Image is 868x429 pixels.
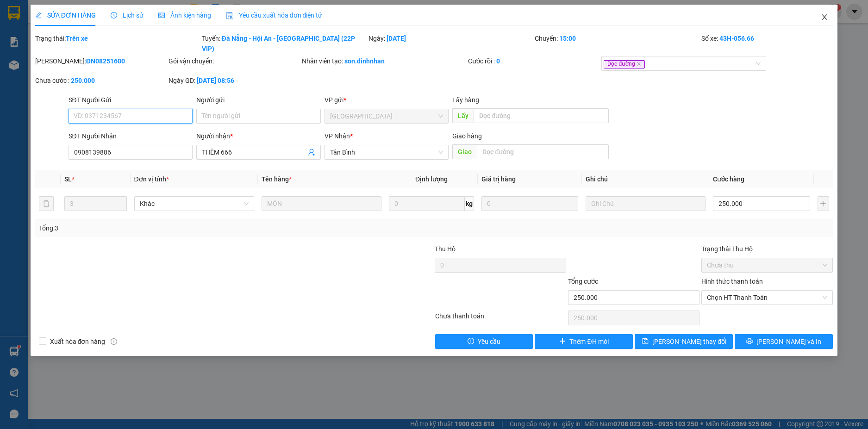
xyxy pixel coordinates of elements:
div: Chuyến: [534,33,700,54]
b: 0 [496,57,500,65]
input: VD: Bàn, Ghế [262,196,381,211]
button: delete [39,196,54,211]
span: exclamation-circle [468,338,474,345]
b: 15:00 [559,35,576,42]
span: Dọc đường [604,60,645,68]
span: Lấy [452,108,474,123]
b: Trên xe [66,35,88,42]
span: close [821,13,828,21]
span: Thêm ĐH mới [569,336,608,347]
span: Đà Nẵng [330,109,443,123]
span: save [642,338,649,345]
div: [PERSON_NAME]: [35,56,167,66]
div: SĐT Người Nhận [69,131,193,141]
span: Giá trị hàng [481,175,516,183]
span: user-add [308,149,315,156]
div: Gói vận chuyển: [169,56,300,66]
span: info-circle [111,338,117,345]
b: 250.000 [71,77,95,84]
span: Ảnh kiện hàng [158,12,211,19]
span: Chọn HT Thanh Toán [707,291,827,305]
input: Ghi Chú [586,196,706,211]
div: Cước rồi : [468,56,599,66]
span: VP Nhận [325,132,350,140]
div: VP gửi [325,95,449,105]
span: Định lượng [415,175,448,183]
span: Lịch sử [111,12,144,19]
span: Tên hàng [262,175,292,183]
b: Đà Nẵng - Hội An - [GEOGRAPHIC_DATA] (22P VIP) [202,35,355,52]
span: Tân Bình [330,145,443,159]
span: edit [35,12,42,19]
b: 43H-056.66 [719,35,754,42]
button: printer[PERSON_NAME] và In [735,334,833,349]
div: Số xe: [700,33,834,54]
b: [DATE] 08:56 [197,77,234,84]
div: Chưa thanh toán [434,311,568,327]
span: SỬA ĐƠN HÀNG [35,12,96,19]
span: clock-circle [111,12,117,19]
div: Ngày: [368,33,534,54]
span: Giao hàng [452,132,482,140]
span: [PERSON_NAME] và In [756,336,821,347]
span: close [637,62,641,66]
span: picture [158,12,165,19]
div: Trạng thái: [34,33,201,54]
div: Người gửi [196,95,321,105]
span: Đơn vị tính [134,175,169,183]
span: Thu Hộ [435,245,456,253]
span: kg [465,196,474,211]
img: icon [226,12,233,19]
b: son.dinhnhan [344,57,385,65]
span: Xuất hóa đơn hàng [46,336,109,347]
button: plus [818,196,830,211]
div: Tuyến: [201,33,368,54]
button: plusThêm ĐH mới [535,334,633,349]
th: Ghi chú [582,170,709,188]
span: [PERSON_NAME] thay đổi [652,336,726,347]
span: Khác [140,197,249,211]
span: Yêu cầu [478,336,500,347]
span: Tổng cước [568,278,598,285]
input: 0 [481,196,578,211]
div: Chưa cước : [35,75,167,86]
label: Hình thức thanh toán [701,278,763,285]
span: Chưa thu [707,258,827,272]
div: Trạng thái Thu Hộ [701,244,833,254]
button: Close [812,5,837,31]
span: Giao [452,144,477,159]
button: save[PERSON_NAME] thay đổi [635,334,733,349]
div: SĐT Người Gửi [69,95,193,105]
input: Dọc đường [477,144,609,159]
b: ĐN08251600 [86,57,125,65]
button: exclamation-circleYêu cầu [435,334,533,349]
span: SL [64,175,72,183]
div: Nhân viên tạo: [302,56,467,66]
span: plus [559,338,566,345]
div: Tổng: 3 [39,223,335,233]
span: printer [746,338,753,345]
span: Cước hàng [713,175,744,183]
div: Ngày GD: [169,75,300,86]
input: Dọc đường [474,108,609,123]
span: Yêu cầu xuất hóa đơn điện tử [226,12,323,19]
div: Người nhận [196,131,321,141]
b: [DATE] [387,35,406,42]
span: Lấy hàng [452,96,479,104]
